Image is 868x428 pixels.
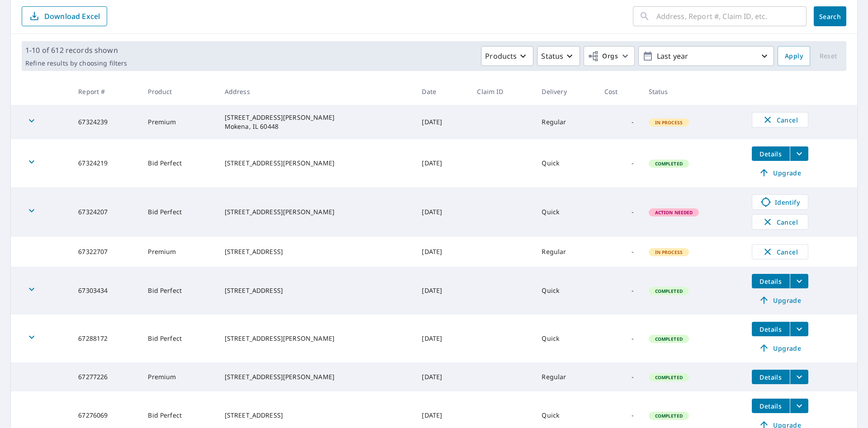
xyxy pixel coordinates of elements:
button: detailsBtn-67276069 [752,399,790,413]
th: Address [217,78,415,105]
button: filesDropdownBtn-67277226 [790,370,808,384]
span: Upgrade [757,343,803,353]
div: [STREET_ADDRESS] [225,286,408,295]
span: Apply [785,51,803,62]
td: 67277226 [71,362,141,391]
span: Cancel [761,246,799,257]
th: Claim ID [470,78,534,105]
div: [STREET_ADDRESS][PERSON_NAME] [225,334,408,343]
th: Product [141,78,217,105]
button: Cancel [752,112,808,127]
td: 67322707 [71,237,141,267]
span: Completed [650,160,688,167]
td: Premium [141,362,217,391]
button: Cancel [752,214,808,230]
td: Quick [534,315,597,362]
button: Last year [638,46,774,66]
td: Regular [534,362,597,391]
button: filesDropdownBtn-67324219 [790,146,808,161]
td: 67324219 [71,139,141,187]
span: Orgs [588,51,618,62]
td: - [597,187,642,237]
span: Cancel [761,114,799,125]
td: Bid Perfect [141,267,217,315]
td: 67324239 [71,105,141,139]
td: Regular [534,237,597,267]
td: Quick [534,139,597,187]
input: Address, Report #, Claim ID, etc. [656,4,807,29]
span: In Process [650,249,689,255]
button: Cancel [752,244,808,259]
button: filesDropdownBtn-67276069 [790,399,808,413]
p: Refine results by choosing filters [25,59,127,67]
p: Status [541,51,563,61]
button: detailsBtn-67277226 [752,370,790,384]
td: - [597,105,642,139]
td: 67288172 [71,315,141,362]
p: 1-10 of 612 records shown [25,45,127,56]
span: Upgrade [757,295,803,306]
th: Cost [597,78,642,105]
td: - [597,139,642,187]
td: Bid Perfect [141,315,217,362]
td: Bid Perfect [141,139,217,187]
th: Status [642,78,745,105]
th: Date [415,78,470,105]
span: Details [757,373,784,381]
td: [DATE] [415,237,470,267]
td: [DATE] [415,267,470,315]
td: - [597,267,642,315]
td: [DATE] [415,187,470,237]
span: Cancel [761,216,799,227]
button: Download Excel [22,6,107,26]
div: [STREET_ADDRESS] [225,411,408,420]
th: Report # [71,78,141,105]
div: [STREET_ADDRESS][PERSON_NAME] [225,159,408,168]
td: Premium [141,237,217,267]
td: [DATE] [415,139,470,187]
p: Products [485,51,517,61]
div: [STREET_ADDRESS][PERSON_NAME] [225,372,408,381]
p: Last year [653,48,759,64]
th: Delivery [534,78,597,105]
a: Upgrade [752,165,808,180]
button: Status [537,46,580,66]
span: Details [757,150,784,158]
button: Products [481,46,533,66]
p: Download Excel [44,11,100,21]
button: detailsBtn-67303434 [752,274,790,288]
span: Identify [758,197,802,207]
div: [STREET_ADDRESS] [225,247,408,256]
span: Upgrade [757,167,803,178]
button: detailsBtn-67324219 [752,146,790,161]
button: Orgs [584,46,635,66]
td: - [597,362,642,391]
td: Quick [534,267,597,315]
td: Bid Perfect [141,187,217,237]
button: filesDropdownBtn-67288172 [790,322,808,336]
td: 67324207 [71,187,141,237]
button: Apply [778,46,810,66]
td: - [597,237,642,267]
div: [STREET_ADDRESS][PERSON_NAME] [225,207,408,216]
button: detailsBtn-67288172 [752,322,790,336]
span: Details [757,325,784,334]
a: Identify [752,194,808,210]
td: Premium [141,105,217,139]
a: Upgrade [752,293,808,307]
div: [STREET_ADDRESS][PERSON_NAME] Mokena, IL 60448 [225,113,408,131]
td: Quick [534,187,597,237]
span: Action Needed [650,209,698,216]
td: - [597,315,642,362]
span: Search [821,12,839,21]
td: 67303434 [71,267,141,315]
span: In Process [650,119,689,126]
span: Details [757,277,784,286]
span: Completed [650,374,688,381]
span: Completed [650,413,688,419]
span: Details [757,402,784,410]
span: Completed [650,288,688,294]
button: filesDropdownBtn-67303434 [790,274,808,288]
td: [DATE] [415,362,470,391]
td: [DATE] [415,315,470,362]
